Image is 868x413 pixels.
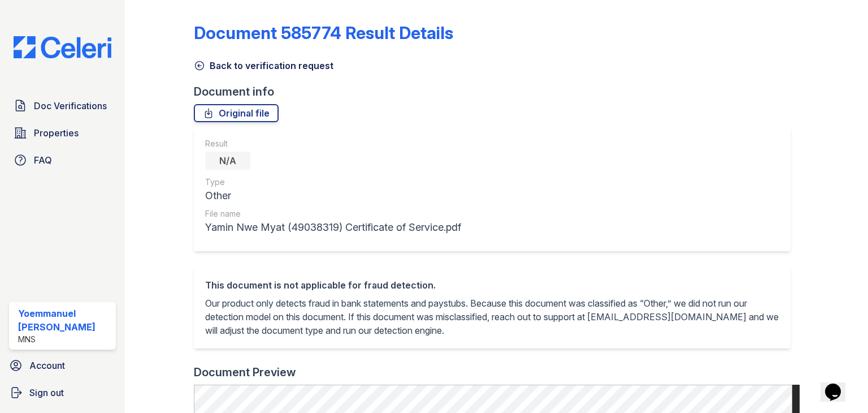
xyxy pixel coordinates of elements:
[194,59,333,72] a: Back to verification request
[194,23,453,43] a: Document 585774 Result Details
[205,220,461,235] div: Yamin Nwe Myat (49038319) Certificate of Service.pdf
[34,153,52,167] span: FAQ
[5,354,120,377] a: Account
[821,368,857,402] iframe: chat widget
[29,359,65,372] span: Account
[18,307,111,334] div: Yoemmanuel [PERSON_NAME]
[205,296,779,337] p: Our product only detects fraud in bank statements and paystubs. Because this document was classif...
[5,381,120,404] a: Sign out
[29,386,64,399] span: Sign out
[205,138,461,149] div: Result
[205,278,779,292] div: This document is not applicable for fraud detection.
[34,99,107,113] span: Doc Verifications
[205,152,250,170] div: N/A
[205,208,461,220] div: File name
[9,122,116,144] a: Properties
[9,94,116,117] a: Doc Verifications
[205,188,461,204] div: Other
[194,84,800,100] div: Document info
[205,177,461,188] div: Type
[194,364,296,380] div: Document Preview
[5,36,120,58] img: CE_Logo_Blue-a8612792a0a2168367f1c8372b55b34899dd931a85d93a1a3d3e32e68fde9ad4.png
[9,149,116,171] a: FAQ
[194,104,279,122] a: Original file
[34,126,79,140] span: Properties
[18,334,111,345] div: MNS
